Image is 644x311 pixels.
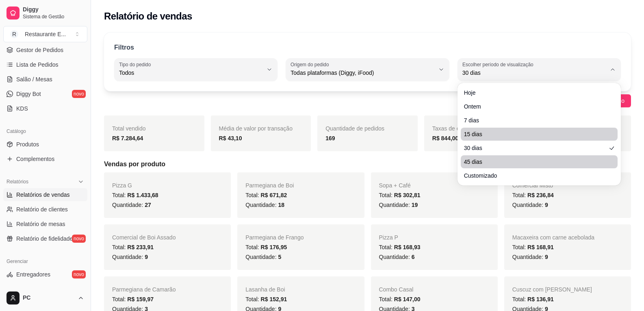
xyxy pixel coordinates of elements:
[512,254,548,260] span: Quantidade:
[25,30,66,38] div: Restaurante E ...
[462,61,536,68] label: Escolher período de visualização
[112,296,154,302] span: Total:
[119,61,154,68] label: Tipo do pedido
[379,296,421,302] span: Total:
[16,220,65,228] span: Relatório de mesas
[112,125,146,132] span: Total vendido
[512,182,553,189] span: Comercial Misto
[16,46,63,54] span: Gestor de Pedidos
[145,202,151,208] span: 27
[291,69,434,77] span: Todas plataformas (Diggy, iFood)
[464,116,606,124] span: 7 dias
[464,158,606,166] span: 45 dias
[512,286,592,293] span: Cuscuz com [PERSON_NAME]
[464,130,606,138] span: 15 dias
[512,234,594,241] span: Macaxeira com carne acebolada
[16,205,68,213] span: Relatório de clientes
[16,140,39,148] span: Produtos
[23,294,74,302] span: PC
[325,125,384,132] span: Quantidade de pedidos
[245,296,287,302] span: Total:
[119,69,263,77] span: Todos
[379,286,414,293] span: Combo Casal
[394,192,421,198] span: R$ 302,81
[10,30,18,38] span: R
[112,202,151,208] span: Quantidade:
[261,192,287,198] span: R$ 671,82
[379,254,415,260] span: Quantidade:
[379,244,421,250] span: Total:
[545,254,548,260] span: 9
[3,125,87,138] div: Catálogo
[7,178,28,185] span: Relatórios
[112,192,158,198] span: Total:
[112,286,176,293] span: Parmegiana de Camarão
[3,26,87,42] button: Select a team
[462,69,606,77] span: 30 dias
[127,192,158,198] span: R$ 1.433,68
[112,182,132,189] span: Pizza G
[291,61,332,68] label: Origem do pedido
[278,202,284,208] span: 18
[412,254,415,260] span: 6
[379,192,421,198] span: Total:
[245,182,294,189] span: Parmegiana de Boi
[127,296,154,302] span: R$ 159,97
[432,135,459,141] strong: R$ 844,00
[127,244,154,250] span: R$ 233,91
[245,202,284,208] span: Quantidade:
[16,75,52,83] span: Salão / Mesas
[145,254,148,260] span: 9
[23,6,84,13] span: Diggy
[261,296,287,302] span: R$ 152,91
[464,102,606,111] span: Ontem
[261,244,287,250] span: R$ 176,95
[245,192,287,198] span: Total:
[464,172,606,180] span: Customizado
[114,43,134,52] p: Filtros
[512,192,554,198] span: Total:
[112,244,154,250] span: Total:
[219,135,242,141] strong: R$ 43,10
[512,244,554,250] span: Total:
[432,125,476,132] span: Taxas de entrega
[379,234,398,241] span: Pizza P
[394,244,421,250] span: R$ 168,93
[219,125,293,132] span: Média de valor por transação
[527,244,554,250] span: R$ 168,91
[545,202,548,208] span: 9
[16,155,54,163] span: Complementos
[412,202,418,208] span: 19
[527,192,554,198] span: R$ 236,84
[394,296,421,302] span: R$ 147,00
[16,90,41,98] span: Diggy Bot
[104,10,192,23] h2: Relatório de vendas
[16,270,50,278] span: Entregadores
[112,234,176,241] span: Comercial de Boi Assado
[23,13,84,20] span: Sistema de Gestão
[16,235,73,243] span: Relatório de fidelidade
[104,159,631,169] h5: Vendas por produto
[16,191,70,199] span: Relatórios de vendas
[464,144,606,152] span: 30 dias
[379,182,411,189] span: Sopa + Café
[16,104,28,113] span: KDS
[512,202,548,208] span: Quantidade:
[112,135,143,141] strong: R$ 7.284,64
[16,61,59,69] span: Lista de Pedidos
[245,234,304,241] span: Parmegiana de Frango
[3,255,87,268] div: Gerenciar
[464,89,606,97] span: Hoje
[112,254,148,260] span: Quantidade:
[245,286,285,293] span: Lasanha de Boi
[527,296,554,302] span: R$ 136,91
[512,296,554,302] span: Total:
[245,244,287,250] span: Total:
[379,202,418,208] span: Quantidade:
[325,135,335,141] strong: 169
[278,254,281,260] span: 5
[245,254,281,260] span: Quantidade:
